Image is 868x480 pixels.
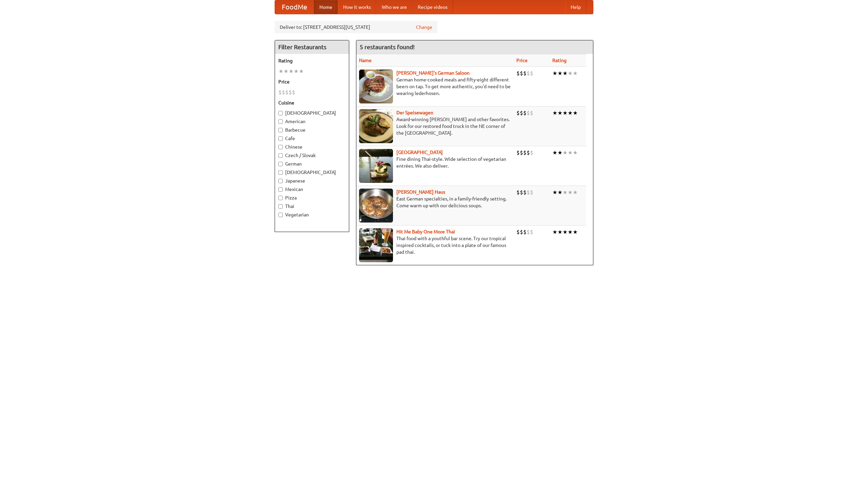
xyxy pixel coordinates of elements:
li: $ [520,70,523,77]
a: FoodMe [275,0,314,14]
input: Barbecue [278,128,283,132]
input: Vegetarian [278,213,283,217]
input: Czech / Slovak [278,153,283,158]
b: Der Speisewagen [396,110,433,115]
label: Cafe [278,135,346,142]
a: [PERSON_NAME] Haus [396,189,445,195]
h5: Rating [278,57,346,64]
a: Home [314,0,338,14]
li: ★ [557,70,563,77]
a: [PERSON_NAME]'s German Saloon [396,70,470,76]
input: Cafe [278,136,283,141]
input: Mexican [278,187,283,192]
li: ★ [563,109,568,117]
img: satay.jpg [359,149,393,183]
li: $ [516,109,520,117]
label: Barbecue [278,127,346,133]
label: [DEMOGRAPHIC_DATA] [278,110,346,116]
li: $ [278,89,282,96]
li: ★ [552,149,557,156]
input: [DEMOGRAPHIC_DATA] [278,111,283,115]
a: Help [565,0,586,14]
li: $ [516,228,520,236]
li: $ [520,109,523,117]
label: Pizza [278,194,346,201]
label: Czech / Slovak [278,152,346,159]
li: $ [523,70,527,77]
li: ★ [552,228,557,236]
label: Thai [278,203,346,210]
p: Fine dining Thai-style. Wide selection of vegetarian entrées. We also deliver. [359,156,511,169]
li: $ [527,70,530,77]
li: $ [520,189,523,196]
li: ★ [568,109,573,117]
li: ★ [557,189,563,196]
label: Vegetarian [278,211,346,218]
li: ★ [568,149,573,156]
p: Thai food with a youthful bar scene. Try our tropical inspired cocktails, or tuck into a plate of... [359,235,511,255]
li: ★ [557,109,563,117]
li: $ [527,228,530,236]
p: German home-cooked meals and fifty-eight different beers on tap. To get more authentic, you'd nee... [359,76,511,97]
label: Mexican [278,186,346,193]
input: German [278,162,283,166]
li: ★ [573,70,578,77]
li: ★ [278,68,283,75]
li: $ [523,149,527,156]
li: $ [527,149,530,156]
label: Japanese [278,177,346,184]
b: Hit Me Baby One More Thai [396,229,455,234]
p: Award-winning [PERSON_NAME] and other favorites. Look for our restored food truck in the NE corne... [359,116,511,136]
li: ★ [568,70,573,77]
li: ★ [573,189,578,196]
li: $ [516,70,520,77]
li: ★ [573,109,578,117]
p: East German specialties, in a family-friendly setting. Come warm up with our delicious soups. [359,195,511,209]
li: $ [282,89,285,96]
li: ★ [552,109,557,117]
label: [DEMOGRAPHIC_DATA] [278,169,346,176]
img: esthers.jpg [359,70,393,103]
label: American [278,118,346,125]
li: ★ [557,228,563,236]
h5: Price [278,78,346,85]
li: $ [523,228,527,236]
label: Chinese [278,143,346,150]
li: ★ [563,70,568,77]
input: Thai [278,204,283,209]
input: American [278,119,283,124]
li: $ [530,149,533,156]
b: [GEOGRAPHIC_DATA] [396,150,443,155]
img: babythai.jpg [359,228,393,262]
img: kohlhaus.jpg [359,189,393,223]
input: [DEMOGRAPHIC_DATA] [278,170,283,175]
li: $ [530,70,533,77]
div: Deliver to: [STREET_ADDRESS][US_STATE] [275,21,437,33]
li: ★ [563,149,568,156]
li: $ [285,89,289,96]
li: ★ [568,228,573,236]
li: ★ [299,68,304,75]
li: ★ [568,189,573,196]
li: ★ [573,149,578,156]
li: $ [289,89,292,96]
li: ★ [552,189,557,196]
li: $ [530,189,533,196]
a: Who we are [376,0,412,14]
a: Rating [552,58,567,63]
a: Recipe videos [412,0,453,14]
label: German [278,160,346,167]
img: speisewagen.jpg [359,109,393,143]
li: $ [530,228,533,236]
li: $ [520,149,523,156]
ng-pluralize: 5 restaurants found! [360,44,415,50]
li: ★ [557,149,563,156]
li: $ [530,109,533,117]
li: $ [520,228,523,236]
a: Name [359,58,372,63]
li: ★ [563,189,568,196]
input: Pizza [278,196,283,200]
a: Price [516,58,528,63]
